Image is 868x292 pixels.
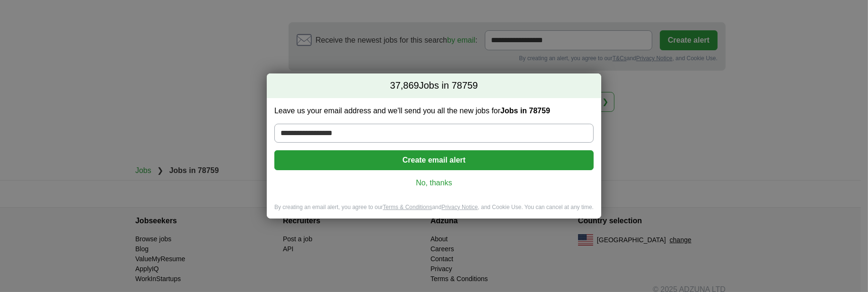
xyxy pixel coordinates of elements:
a: Privacy Notice [442,204,478,210]
h2: Jobs in 78759 [267,73,601,98]
strong: Jobs in 78759 [500,107,550,115]
button: Create email alert [274,150,594,170]
span: 37,869 [390,79,419,92]
a: Terms & Conditions [383,204,432,210]
label: Leave us your email address and we'll send you all the new jobs for [274,106,594,116]
a: No, thanks [282,178,586,188]
div: By creating an email alert, you agree to our and , and Cookie Use. You can cancel at any time. [267,203,601,219]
